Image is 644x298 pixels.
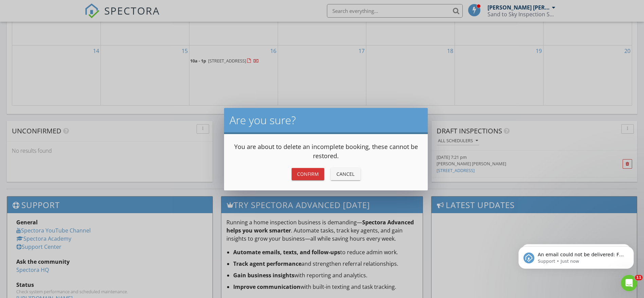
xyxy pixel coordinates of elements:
[331,168,361,180] button: Cancel
[508,232,644,280] iframe: Intercom notifications message
[621,275,637,291] iframe: Intercom live chat
[292,168,324,180] button: Confirm
[336,170,355,178] div: Cancel
[297,170,319,178] div: Confirm
[232,142,420,161] p: You are about to delete an incomplete booking, these cannot be restored.
[635,275,643,280] span: 11
[229,113,422,127] h2: Are you sure?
